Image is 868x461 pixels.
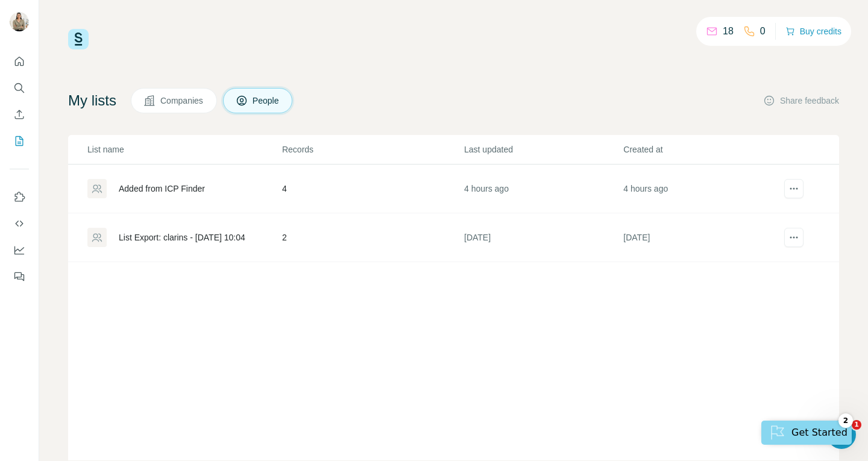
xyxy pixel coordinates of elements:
[464,143,622,155] p: Last updated
[10,213,29,234] button: Use Surfe API
[281,213,464,262] td: 2
[160,95,204,107] span: Companies
[723,24,734,39] p: 18
[623,213,782,262] td: [DATE]
[623,165,782,213] td: 4 hours ago
[281,165,464,213] td: 4
[754,409,859,452] iframe: Checklist
[763,95,839,107] button: Share feedback
[10,186,29,208] button: Use Surfe on LinkedIn
[10,51,29,72] button: Quick start
[784,228,804,247] button: actions
[10,130,29,152] button: My lists
[10,266,29,287] button: Feedback
[760,24,766,39] p: 0
[785,23,841,40] button: Buy credits
[10,12,29,31] img: Avatar
[623,143,781,155] p: Created at
[784,179,804,198] button: actions
[464,213,623,262] td: [DATE]
[464,165,623,213] td: 4 hours ago
[68,91,116,110] h4: My lists
[282,143,463,155] p: Records
[10,239,29,261] button: Dashboard
[10,104,29,125] button: Enrich CSV
[119,183,205,195] div: Added from ICP Finder
[253,95,280,107] span: People
[68,29,89,49] img: Surfe Logo
[10,77,29,99] button: Search
[87,143,281,155] p: List name
[119,231,245,243] div: List Export: clarins - [DATE] 10:04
